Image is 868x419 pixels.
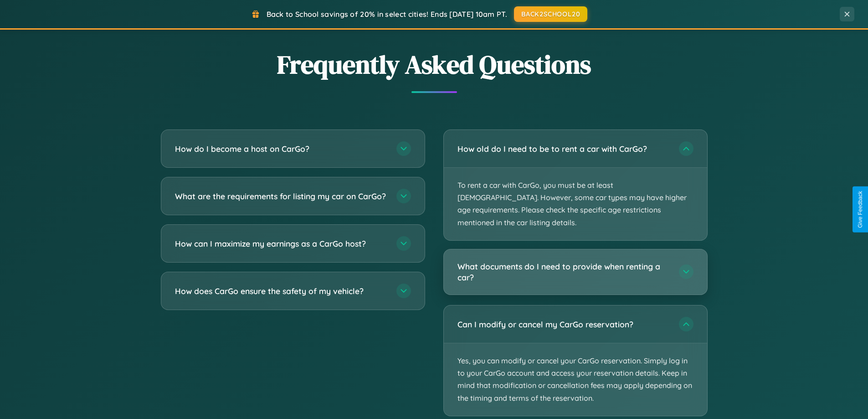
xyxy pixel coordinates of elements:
h3: How do I become a host on CarGo? [175,143,387,155]
h3: How can I maximize my earnings as a CarGo host? [175,238,387,249]
h3: What are the requirements for listing my car on CarGo? [175,191,387,202]
h3: Can I modify or cancel my CarGo reservation? [457,319,670,330]
h3: How old do I need to be to rent a car with CarGo? [457,143,670,155]
span: Back to School savings of 20% in select cities! Ends [DATE] 10am PT. [267,10,507,19]
h3: What documents do I need to provide when renting a car? [457,261,670,283]
h3: How does CarGo ensure the safety of my vehicle? [175,285,387,297]
button: BACK2SCHOOL20 [514,6,587,22]
h2: Frequently Asked Questions [161,47,708,82]
div: Give Feedback [857,191,863,228]
p: Yes, you can modify or cancel your CarGo reservation. Simply log in to your CarGo account and acc... [444,343,707,416]
p: To rent a car with CarGo, you must be at least [DEMOGRAPHIC_DATA]. However, some car types may ha... [444,168,707,240]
